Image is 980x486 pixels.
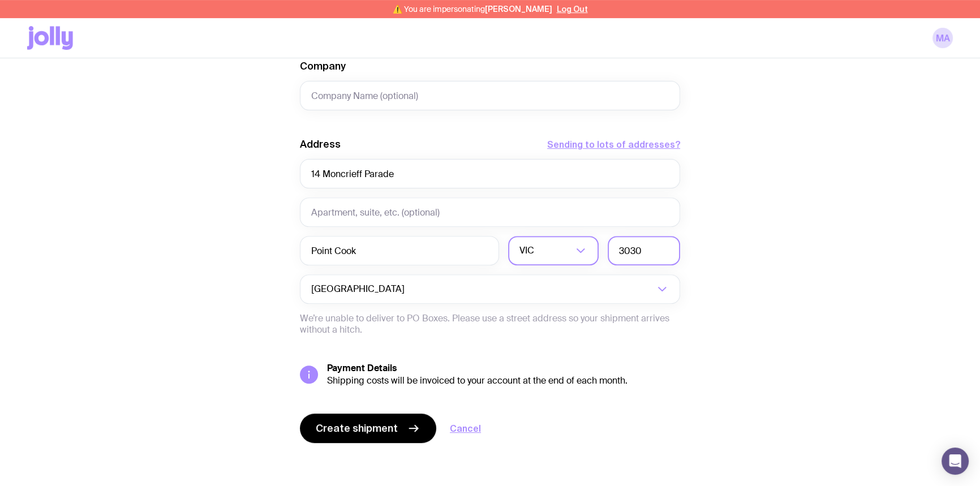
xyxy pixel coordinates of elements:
[300,274,680,304] div: Search for option
[300,313,680,336] p: We’re unable to deliver to PO Boxes. Please use a street address so your shipment arrives without...
[311,274,407,304] span: [GEOGRAPHIC_DATA]
[300,414,436,443] button: Create shipment
[508,236,599,265] div: Search for option
[393,5,552,14] span: ⚠️ You are impersonating
[557,5,588,14] button: Log Out
[450,422,481,435] a: Cancel
[932,28,953,48] a: MA
[327,363,680,374] h5: Payment Details
[327,375,680,386] div: Shipping costs will be invoiced to your account at the end of each month.
[300,81,680,110] input: Company Name (optional)
[300,236,499,265] input: Suburb
[300,137,341,151] label: Address
[300,197,680,227] input: Apartment, suite, etc. (optional)
[547,137,680,151] button: Sending to lots of addresses?
[485,5,552,14] span: [PERSON_NAME]
[942,448,969,475] div: Open Intercom Messenger
[536,236,573,265] input: Search for option
[316,422,398,435] span: Create shipment
[608,236,680,265] input: Postcode
[300,59,346,73] label: Company
[519,236,536,265] span: VIC
[407,274,654,304] input: Search for option
[300,159,680,188] input: Street Address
